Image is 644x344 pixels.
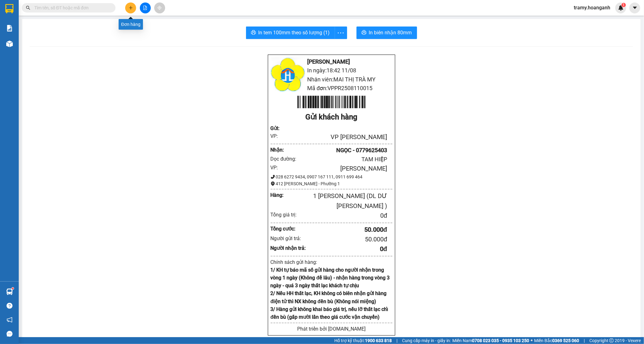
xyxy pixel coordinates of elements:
div: Chính sách gửi hàng: [271,258,392,266]
strong: 3/ Hàng gửi không khai báo giá trị, nếu lỡ thất lạc chỉ đền bù (gấp mười lần theo giá cước vận ch... [271,306,388,320]
div: Đơn hàng [119,19,143,30]
div: 0 đ [306,211,387,220]
div: VP: [271,132,286,140]
div: Tổng cước: [271,225,306,233]
div: VP: [271,164,286,172]
span: Nhận: [60,5,75,12]
div: 028 6272 9434, 0907 167 111, 0911 699 464 [271,173,392,180]
span: printer [251,30,256,36]
button: caret-down [629,2,640,13]
input: Tìm tên, số ĐT hoặc mã đơn [34,4,108,11]
div: 50.000 đ [306,235,387,244]
div: 50.000 đ [306,225,387,235]
li: Nhân viên: MAI THỊ TRÀ MY [271,75,392,84]
li: In ngày: 18:42 11/08 [271,66,392,75]
span: ⚪️ [531,339,533,342]
img: icon-new-feature [618,5,624,11]
span: Hỗ trợ kỹ thuật: [334,337,392,344]
img: warehouse-icon [6,41,13,47]
div: 1 [PERSON_NAME] (DL DƯ [PERSON_NAME] ) [296,191,387,211]
button: plus [125,2,136,13]
span: In tem 100mm theo số lượng (1) [258,29,330,36]
strong: 2/ Nếu HH thất lạc, KH không có biên nhận gửi hàng điện tử thì NX không đền bù (Không nói miệng) [271,290,387,304]
span: caret-down [632,5,638,11]
strong: 1900 633 818 [365,338,392,343]
span: printer [361,30,366,36]
img: logo-vxr [5,4,13,13]
div: Gửi khách hàng [271,111,392,123]
button: file-add [140,2,151,13]
img: warehouse-icon [6,288,13,295]
div: Dọc đường: [271,155,301,163]
span: search [26,6,30,10]
span: plus [129,6,133,10]
div: 412 [PERSON_NAME] - Phường 1 [271,180,392,187]
span: question-circle [7,303,12,309]
div: VP [PERSON_NAME] [286,132,387,142]
span: tramy.hoanganh [569,4,615,12]
div: 0779625403 [60,27,110,36]
sup: 1 [12,288,14,289]
strong: 0369 525 060 [552,338,579,343]
div: Tổng giá trị: [271,211,306,219]
div: Người gửi trả: [271,235,306,242]
span: Miền Bắc [534,337,579,344]
div: NGỌC - 0779625403 [286,146,387,155]
div: [PERSON_NAME] [60,5,110,19]
span: | [584,337,585,344]
img: solution-icon [6,25,13,31]
button: aim [154,2,165,13]
span: Miền Nam [452,337,529,344]
span: Cung cấp máy in - giấy in: [402,337,451,344]
div: Gửi : [271,124,286,132]
div: Nhận : [271,146,286,154]
li: Mã đơn: VPPR2508110015 [271,84,392,93]
div: VP [PERSON_NAME] [5,5,55,20]
span: copyright [609,338,614,343]
sup: 1 [622,3,626,7]
span: message [7,331,12,337]
span: TAM HIỆP [60,36,88,57]
div: TAM HIỆP [301,155,387,164]
span: environment [271,182,275,186]
span: more [335,29,347,37]
div: Hàng: [271,191,296,199]
button: printerIn tem 100mm theo số lượng (1) [246,27,335,39]
span: 1 [622,3,625,7]
div: Phát triển bởi [DOMAIN_NAME] [271,325,392,333]
span: file-add [143,6,147,10]
span: | [396,337,397,344]
span: aim [157,6,162,10]
span: phone [271,175,275,179]
button: printerIn biên nhận 80mm [356,27,417,39]
div: [PERSON_NAME] [286,164,387,173]
div: Người nhận trả: [271,244,306,252]
strong: 0708 023 035 - 0935 103 250 [472,338,529,343]
div: NGỌC [60,19,110,27]
span: DĐ: [60,39,69,46]
strong: 1/ KH tự báo mã số gửi hàng cho người nhận trong vòng 1 ngày (Không để lâu) - nhận hàng trong vòn... [271,267,390,288]
button: more [335,27,347,39]
div: 0 đ [306,244,387,254]
span: In biên nhận 80mm [369,29,412,36]
span: notification [7,317,12,323]
span: Gửi: [5,6,15,12]
img: logo.jpg [271,57,305,92]
li: [PERSON_NAME] [271,57,392,66]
